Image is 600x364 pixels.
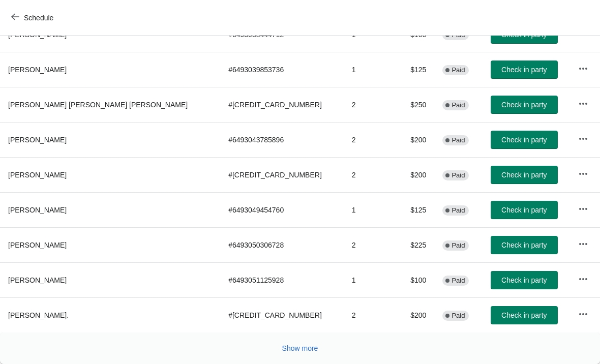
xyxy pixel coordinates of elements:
td: # [CREDIT_CARD_NUMBER] [220,297,343,332]
span: Paid [452,171,465,179]
button: Check in party [491,201,558,219]
td: # 6493039853736 [220,52,343,87]
td: $100 [398,262,434,297]
td: $200 [398,157,434,192]
span: [PERSON_NAME]. [8,311,69,319]
td: # 6493050306728 [220,227,343,262]
td: 2 [344,87,399,122]
span: Paid [452,101,465,109]
td: # 6493051125928 [220,262,343,297]
button: Check in party [491,271,558,289]
span: [PERSON_NAME] [PERSON_NAME] [PERSON_NAME] [8,101,188,109]
td: # 6493043785896 [220,122,343,157]
span: Show more [282,344,318,352]
span: Check in party [501,66,547,74]
td: 2 [344,122,399,157]
span: Check in party [501,311,547,319]
span: [PERSON_NAME] [8,276,67,284]
td: $125 [398,192,434,227]
span: Paid [452,66,465,74]
td: $225 [398,227,434,262]
td: # [CREDIT_CARD_NUMBER] [220,87,343,122]
td: 2 [344,297,399,332]
span: Schedule [24,14,53,22]
td: 1 [344,192,399,227]
td: # 6493049454760 [220,192,343,227]
span: Paid [452,312,465,320]
button: Check in party [491,166,558,184]
span: Paid [452,277,465,285]
button: Schedule [5,9,62,27]
span: [PERSON_NAME] [8,66,67,74]
button: Check in party [491,306,558,324]
button: Check in party [491,96,558,114]
span: [PERSON_NAME] [8,241,67,249]
span: Check in party [501,276,547,284]
span: [PERSON_NAME] [8,206,67,214]
td: $200 [398,297,434,332]
span: Check in party [501,136,547,144]
span: Check in party [501,171,547,179]
td: $125 [398,52,434,87]
td: $200 [398,122,434,157]
td: 1 [344,262,399,297]
span: Check in party [501,206,547,214]
span: Paid [452,136,465,144]
td: # [CREDIT_CARD_NUMBER] [220,157,343,192]
span: Check in party [501,241,547,249]
td: 1 [344,52,399,87]
span: [PERSON_NAME] [8,171,67,179]
button: Check in party [491,236,558,254]
td: 2 [344,157,399,192]
button: Check in party [491,131,558,149]
span: [PERSON_NAME] [8,136,67,144]
td: $250 [398,87,434,122]
span: Paid [452,206,465,215]
span: Check in party [501,101,547,109]
button: Check in party [491,60,558,79]
button: Show more [278,339,322,357]
td: 2 [344,227,399,262]
span: Paid [452,241,465,250]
